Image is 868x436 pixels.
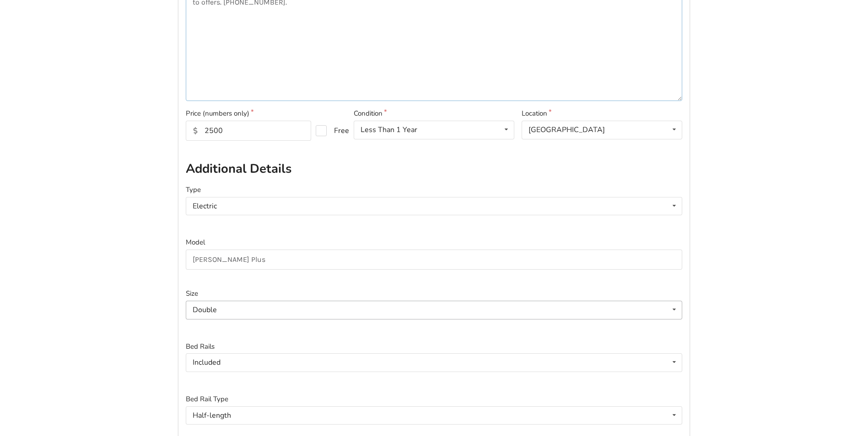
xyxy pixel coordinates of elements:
[316,125,342,136] label: Free
[528,126,605,133] div: [GEOGRAPHIC_DATA]
[193,412,231,419] div: Half-length
[186,161,682,177] h2: Additional Details
[186,237,682,248] label: Model
[186,288,682,299] label: Size
[354,108,514,119] label: Condition
[186,108,346,119] label: Price (numbers only)
[361,126,417,133] div: Less Than 1 Year
[193,306,217,314] div: Double
[186,341,682,352] label: Bed Rails
[193,202,217,210] div: Electric
[186,394,682,404] label: Bed Rail Type
[186,185,682,195] label: Type
[193,359,221,366] div: Included
[522,108,682,119] label: Location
